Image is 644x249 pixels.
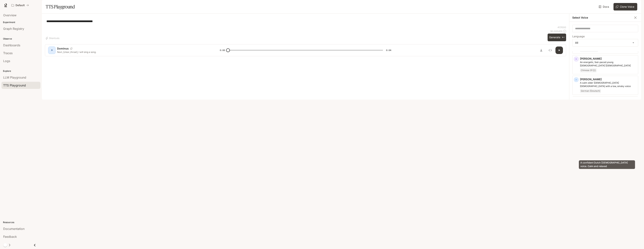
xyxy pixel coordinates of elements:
[580,77,637,81] p: [PERSON_NAME]
[562,36,565,39] p: ⌘⏎
[580,89,601,93] span: German (Deutsch)
[10,1,31,9] button: All workspaces
[57,50,211,54] p: Next, [clear_throat], I will sing a song.
[57,47,69,50] p: Dominus
[16,4,25,7] p: Default
[558,26,566,29] p: 41 / 1000
[45,35,61,41] button: Shortcuts
[598,3,610,10] a: Docs
[613,3,637,10] button: Clone Voice
[580,81,637,88] p: A calm older German female with a low, smoky voice
[537,46,545,54] button: Download audio
[46,3,75,10] h1: TTS Playground
[572,35,585,38] p: Language
[579,160,635,169] div: A confident Dutch [DEMOGRAPHIC_DATA] voice. Calm and relaxed
[548,34,566,41] button: Generate⌘⏎
[580,68,597,73] span: Chinese (中文)
[69,47,74,50] button: Copy Voice ID
[580,61,637,67] p: An energetic, fast-paced young Chinese female
[220,48,225,52] span: 0:00
[550,30,562,33] p: $ 0.000410
[572,39,638,46] div: All
[546,46,554,54] button: Inspect
[580,57,637,61] p: [PERSON_NAME]
[49,47,55,53] div: D
[386,48,391,52] span: 0:04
